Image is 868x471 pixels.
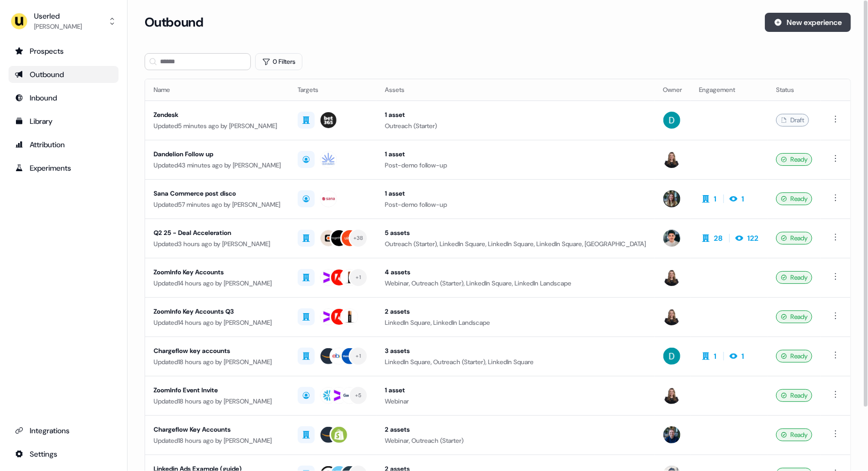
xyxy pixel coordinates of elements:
[154,396,281,407] div: Updated 18 hours ago by [PERSON_NAME]
[154,346,281,356] div: Chargeflow key accounts
[385,149,646,159] div: 1 asset
[385,110,646,120] div: 1 asset
[154,228,281,238] div: Q2 25 - Deal Acceleration
[9,422,119,439] a: Go to integrations
[385,228,646,238] div: 5 assets
[742,351,745,361] div: 1
[9,136,119,153] a: Go to attribution
[154,199,281,210] div: Updated 57 minutes ago by [PERSON_NAME]
[663,151,680,168] img: Geneviève
[655,79,691,100] th: Owner
[154,385,281,396] div: ZoomInfo Event Invite
[776,114,809,127] div: Draft
[34,21,82,32] div: [PERSON_NAME]
[255,53,302,70] button: 0 Filters
[9,445,119,462] a: Go to integrations
[385,357,646,367] div: LinkedIn Square, Outreach (Starter), LinkedIn Square
[385,239,646,249] div: Outreach (Starter), LinkedIn Square, LinkedIn Square, LinkedIn Square, [GEOGRAPHIC_DATA]
[154,110,281,120] div: Zendesk
[385,267,646,277] div: 4 assets
[663,190,680,207] img: Charlotte
[15,116,112,127] div: Library
[154,306,281,317] div: ZoomInfo Key Accounts Q3
[15,163,112,173] div: Experiments
[9,89,119,106] a: Go to Inbound
[289,79,376,100] th: Targets
[145,79,289,100] th: Name
[663,308,680,325] img: Geneviève
[15,449,112,459] div: Settings
[714,194,717,204] div: 1
[776,350,812,363] div: Ready
[355,391,362,400] div: + 5
[145,14,203,30] h3: Outbound
[385,385,646,396] div: 1 asset
[776,232,812,245] div: Ready
[663,426,680,443] img: James
[714,351,717,361] div: 1
[15,92,112,103] div: Inbound
[385,435,646,446] div: Webinar, Outreach (Starter)
[768,79,821,100] th: Status
[385,396,646,407] div: Webinar
[776,271,812,284] div: Ready
[776,428,812,441] div: Ready
[15,139,112,150] div: Attribution
[15,425,112,436] div: Integrations
[742,194,745,204] div: 1
[376,79,654,100] th: Assets
[154,239,281,249] div: Updated 3 hours ago by [PERSON_NAME]
[385,424,646,435] div: 2 assets
[663,230,680,247] img: Vincent
[154,160,281,171] div: Updated 43 minutes ago by [PERSON_NAME]
[385,160,646,171] div: Post-demo follow-up
[9,66,119,83] a: Go to outbound experience
[385,346,646,356] div: 3 assets
[776,153,812,166] div: Ready
[776,389,812,402] div: Ready
[385,278,646,289] div: Webinar, Outreach (Starter), LinkedIn Square, LinkedIn Landscape
[663,269,680,286] img: Geneviève
[748,233,759,243] div: 122
[9,113,119,130] a: Go to templates
[9,9,119,34] button: Userled[PERSON_NAME]
[154,149,281,159] div: Dandelion Follow up
[9,43,119,60] a: Go to prospects
[154,121,281,131] div: Updated 5 minutes ago by [PERSON_NAME]
[663,112,680,129] img: David
[15,46,112,56] div: Prospects
[776,192,812,205] div: Ready
[385,317,646,328] div: LinkedIn Square, LinkedIn Landscape
[154,267,281,277] div: ZoomInfo Key Accounts
[353,233,364,243] div: + 38
[385,188,646,199] div: 1 asset
[776,310,812,323] div: Ready
[663,387,680,404] img: Geneviève
[154,435,281,446] div: Updated 18 hours ago by [PERSON_NAME]
[154,317,281,328] div: Updated 14 hours ago by [PERSON_NAME]
[385,199,646,210] div: Post-demo follow-up
[9,159,119,176] a: Go to experiments
[154,188,281,199] div: Sana Commerce post disco
[663,348,680,365] img: David
[356,351,361,361] div: + 1
[34,11,82,21] div: Userled
[154,357,281,367] div: Updated 18 hours ago by [PERSON_NAME]
[15,69,112,80] div: Outbound
[356,273,361,282] div: + 1
[385,121,646,131] div: Outreach (Starter)
[154,424,281,435] div: Chargeflow Key Accounts
[154,278,281,289] div: Updated 14 hours ago by [PERSON_NAME]
[714,233,723,243] div: 28
[385,306,646,317] div: 2 assets
[765,13,851,32] button: New experience
[691,79,768,100] th: Engagement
